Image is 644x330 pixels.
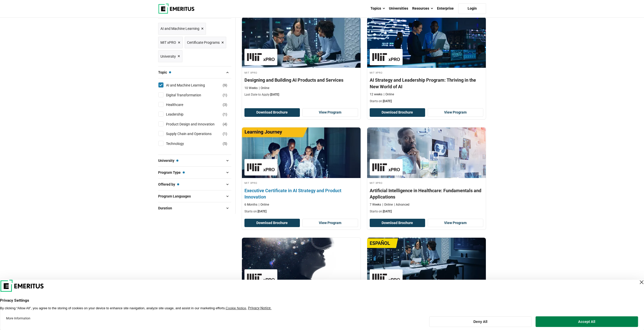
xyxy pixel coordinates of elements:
span: 4 [224,122,226,126]
span: Certificate Programs [187,40,220,45]
button: Download Brochure [244,108,300,117]
a: AI and Machine Learning Course by MIT xPRO - October 30, 2025 MIT xPRO MIT xPRO AI Strategy and L... [367,17,486,106]
p: Online [259,86,269,90]
p: Advanced [394,203,409,207]
a: Leadership [166,112,194,117]
p: Starts on: [370,99,483,103]
button: Topic [158,69,231,76]
span: 9 [224,83,226,87]
a: AI and Machine Learning Course by MIT xPRO - October 16, 2025 MIT xPRO MIT xPRO Diseño y Desarrol... [367,238,486,326]
p: Online [384,92,394,97]
span: MIT xPRO [160,40,176,45]
button: Duration [158,204,231,212]
img: Designing and Building AI Products and Services | Online AI and Machine Learning Course [242,17,361,68]
img: Executive Certificate in AI Strategy and Product Innovation | Online AI and Machine Learning Course [236,125,366,181]
img: MIT xPRO [372,162,400,173]
span: ( ) [223,141,227,146]
span: AI and Machine Learning [160,26,199,31]
p: Starts on: [244,209,358,214]
a: View Program [302,108,358,117]
a: AI and Machine Learning Course by MIT xPRO - October 16, 2025 MIT xPRO MIT xPRO Designing and Bui... [242,17,361,100]
button: Program Type [158,169,231,176]
h4: Designing and Building AI Products and Services [244,77,358,83]
span: × [201,25,204,32]
p: Online [382,203,393,207]
button: Program Languages [158,192,231,200]
img: Artificial Intelligence in Healthcare: Fundamentals and Applications | Online AI and Machine Lear... [367,127,486,178]
img: MIT xPRO [247,162,275,173]
span: × [178,39,180,46]
span: Duration [158,205,176,211]
img: MIT xPRO [372,272,400,283]
a: AI and Machine Learning Course by MIT xPRO - December 11, 2025 MIT xPRO MIT xPRO Artificial Intel... [367,127,486,216]
span: × [178,53,180,60]
a: AI and Machine Learning [166,82,215,88]
h4: Executive Certificate in AI Strategy and Product Innovation [244,187,358,200]
img: MIT xPRO [372,51,400,63]
p: 10 Weeks [244,86,258,90]
a: MIT xPRO × [158,37,183,49]
p: Online [259,203,269,207]
span: 1 [224,112,226,116]
span: University [158,158,178,163]
a: View Program [428,219,483,227]
span: 1 [224,93,226,97]
h4: Artificial Intelligence in Healthcare: Fundamentals and Applications [370,187,483,200]
a: Login [458,3,486,14]
span: University [160,54,176,59]
a: AI and Machine Learning Course by MIT xPRO - October 30, 2025 MIT xPRO MIT xPRO Executive Certifi... [242,127,361,216]
h4: AI Strategy and Leadership Program: Thriving in the New World of AI [370,77,483,90]
span: [DATE] [383,210,392,213]
span: ( ) [223,102,227,107]
p: 12 weeks [370,92,382,97]
button: University [158,157,231,164]
img: Diseño y Desarrollo de Productos y Servicios de Inteligencia Artificial | Online AI and Machine L... [367,238,486,288]
p: Starts on: [370,209,483,214]
img: MIT xPRO [247,272,275,283]
button: Download Brochure [370,219,425,227]
a: View Program [302,219,358,227]
a: AI and Machine Learning × [158,23,206,35]
a: Certificate Programs × [185,37,226,49]
a: AI and Machine Learning Course by MIT xPRO - MIT xPRO MIT xPRO Virtual Reality and Augmented Real... [242,238,361,313]
span: Program Languages [158,193,195,199]
span: [DATE] [258,210,266,213]
span: 3 [224,103,226,107]
span: ( ) [223,121,227,127]
p: 6 Months [244,203,257,207]
span: 5 [224,142,226,146]
img: Virtual Reality and Augmented Reality | Online AI and Machine Learning Course [242,238,361,288]
span: ( ) [223,92,227,98]
span: Topic [158,70,171,75]
img: AI Strategy and Leadership Program: Thriving in the New World of AI | Online AI and Machine Learn... [367,17,486,68]
p: Last Date to Apply: [244,93,358,97]
span: ( ) [223,112,227,117]
a: View Program [428,108,483,117]
a: Technology [166,141,194,146]
p: 7 Weeks [370,203,381,207]
a: Digital Transformation [166,92,211,98]
span: ( ) [223,131,227,137]
a: Supply Chain and Operations [166,131,222,137]
span: × [221,39,224,46]
img: MIT xPRO [247,51,275,63]
span: [DATE] [270,93,279,96]
span: Offered by [158,182,179,187]
a: University × [158,50,182,62]
h4: MIT xPRO [370,70,483,75]
h4: MIT xPRO [370,181,483,185]
h4: MIT xPRO [244,181,358,185]
span: ( ) [223,82,227,88]
a: Healthcare [166,102,193,107]
button: Download Brochure [244,219,300,227]
button: Offered by [158,181,231,188]
a: Product Design and Innovation [166,121,225,127]
span: [DATE] [383,99,392,103]
span: 1 [224,132,226,136]
span: Program Type [158,170,185,175]
button: Download Brochure [370,108,425,117]
h4: MIT xPRO [244,70,358,75]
